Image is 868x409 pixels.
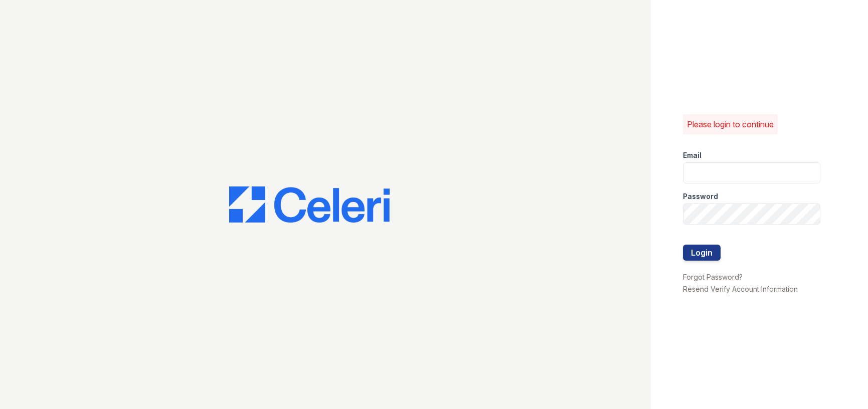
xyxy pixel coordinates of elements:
[683,150,702,160] label: Email
[229,186,390,223] img: CE_Logo_Blue-a8612792a0a2168367f1c8372b55b34899dd931a85d93a1a3d3e32e68fde9ad4.png
[683,273,743,281] a: Forgot Password?
[687,118,774,130] p: Please login to continue
[683,285,798,293] a: Resend Verify Account Information
[683,245,721,261] button: Login
[683,191,718,201] label: Password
